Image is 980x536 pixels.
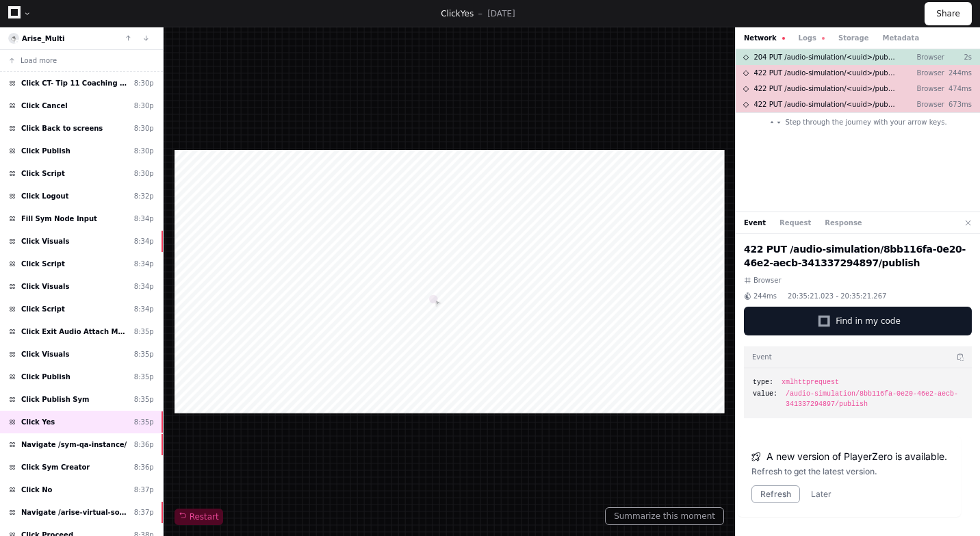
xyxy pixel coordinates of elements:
button: Response [825,218,862,228]
button: Find in my code [744,307,972,335]
div: 8:30p [134,78,154,88]
span: Step through the journey with your arrow keys. [785,117,946,127]
div: 8:35p [134,417,154,427]
h2: 422 PUT /audio-simulation/8bb116fa-0e20-46e2-aecb-341337294897/publish [744,242,972,270]
span: Click Back to screens [21,123,103,133]
button: Logs [799,33,825,43]
p: Browser [906,99,944,110]
button: Later [811,489,831,500]
img: 7.svg [10,34,18,43]
div: 8:34p [134,304,154,314]
button: Refresh [751,485,800,503]
p: 474ms [944,84,972,94]
span: Click Script [21,259,65,269]
p: [DATE] [487,8,515,19]
p: 244ms [944,68,972,78]
span: type: [753,377,773,387]
p: Browser [906,84,944,94]
div: 8:35p [134,349,154,359]
button: Event [744,218,766,228]
span: Click Visuals [21,281,69,292]
div: 8:37p [134,507,154,518]
span: Click [441,9,461,18]
div: Refresh to get the latest version. [751,466,947,477]
span: Click Publish Sym [21,394,89,405]
span: value: [753,389,777,399]
a: Arise_Multi [22,35,65,42]
span: Click Logout [21,191,68,201]
span: Click Cancel [21,101,68,111]
span: Browser [753,275,782,285]
span: Fill Sym Node Input [21,214,97,224]
div: 8:35p [134,394,154,405]
div: 8:37p [134,485,154,495]
span: /audio-simulation/8bb116fa-0e20-46e2-aecb-341337294897/publish [786,389,963,409]
div: 8:34p [134,236,154,246]
div: 8:36p [134,462,154,472]
span: 422 PUT /audio-simulation/<uuid>/publish [753,84,895,94]
p: Browser [906,52,944,62]
span: 20:35:21.023 - 20:35:21.267 [788,291,886,301]
span: xmlhttprequest [782,377,839,387]
button: Storage [838,33,868,43]
h3: Event [752,352,772,362]
div: 8:36p [134,439,154,450]
div: 8:35p [134,327,154,337]
div: 8:34p [134,281,154,292]
p: Browser [906,68,944,78]
button: Request [779,218,811,228]
span: Click Sym Creator [21,462,90,472]
span: Click Publish [21,146,70,156]
div: 8:30p [134,101,154,111]
span: 422 PUT /audio-simulation/<uuid>/publish [753,99,895,110]
p: 673ms [944,99,972,110]
span: Click No [21,485,53,495]
span: 244ms [753,291,777,301]
span: Find in my code [836,316,901,327]
button: Restart [175,509,223,525]
span: Click Exit Audio Attach Mode [21,327,129,337]
button: Network [744,33,785,43]
div: 8:34p [134,259,154,269]
span: Yes [461,9,474,18]
span: Click Visuals [21,349,69,359]
span: Click Script [21,168,65,179]
div: 8:34p [134,214,154,224]
span: Click Publish [21,372,70,382]
span: A new version of PlayerZero is available. [766,450,947,463]
span: Restart [179,511,219,522]
span: Click CT- Tip 11 Coaching Tip Hotspot [21,78,129,88]
span: 422 PUT /audio-simulation/<uuid>/publish [753,68,895,78]
span: Load more [21,55,57,66]
span: Click Visuals [21,236,69,246]
div: 8:30p [134,168,154,179]
span: Navigate /arise-virtual-solutions/audio-simulation/*/create-sym [21,507,129,518]
span: Click Yes [21,417,55,427]
p: 2s [944,52,972,62]
span: Click Script [21,304,65,314]
button: Metadata [882,33,919,43]
button: Summarize this moment [605,507,724,525]
span: 204 PUT /audio-simulation/<uuid>/publish [753,52,895,62]
button: Share [925,2,972,25]
div: 8:32p [134,191,154,201]
span: Navigate /sym-qa-instance/ [21,439,127,450]
div: 8:35p [134,372,154,382]
div: 8:30p [134,146,154,156]
div: 8:30p [134,123,154,133]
